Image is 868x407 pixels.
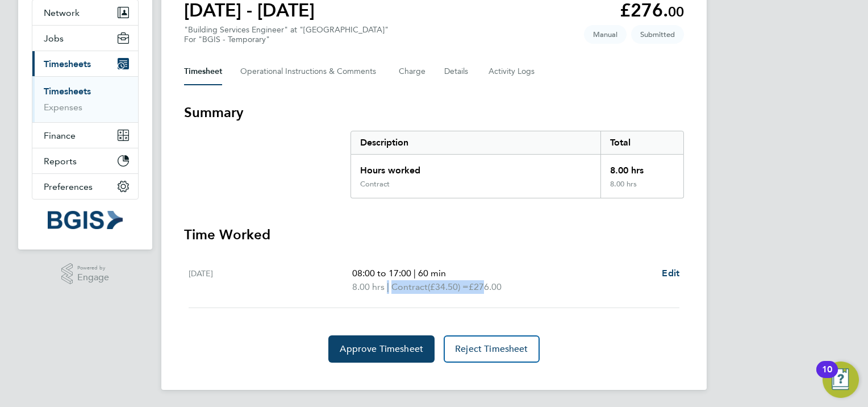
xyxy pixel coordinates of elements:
div: 10 [822,369,832,384]
div: Hours worked [351,155,600,180]
button: Open Resource Center, 10 new notifications [823,362,859,398]
button: Timesheets [32,51,138,76]
button: Finance [32,123,138,148]
a: Edit [662,267,679,280]
span: Reject Timesheet [455,343,528,355]
button: Activity Logs [489,58,536,85]
section: Timesheet [184,103,684,363]
span: Reports [44,156,77,167]
img: bgis-logo-retina.png [48,211,123,229]
span: Contract [391,280,428,294]
button: Operational Instructions & Comments [240,58,381,85]
div: Timesheets [32,76,138,122]
a: Timesheets [44,86,91,97]
span: Timesheets [44,59,91,69]
span: Approve Timesheet [340,343,423,355]
span: | [387,281,389,292]
a: Go to home page [32,211,139,229]
div: Description [351,131,600,154]
span: 08:00 to 17:00 [352,268,411,279]
span: Engage [77,273,109,283]
span: Preferences [44,181,93,192]
span: 60 min [418,268,446,279]
div: 8.00 hrs [600,155,683,180]
button: Jobs [32,26,138,51]
span: 8.00 hrs [352,281,385,292]
span: Jobs [44,33,64,44]
button: Approve Timesheet [328,335,435,363]
div: Total [600,131,683,154]
button: Charge [399,58,426,85]
span: Finance [44,130,76,141]
span: 00 [668,3,684,20]
div: Summary [350,131,684,198]
span: | [414,268,416,279]
span: (£34.50) = [428,281,469,292]
button: Reports [32,148,138,173]
a: Powered byEngage [61,263,110,285]
button: Timesheet [184,58,222,85]
h3: Time Worked [184,226,684,244]
span: This timesheet was manually created. [584,25,627,44]
span: £276.00 [469,281,502,292]
h3: Summary [184,103,684,122]
div: Contract [360,180,390,189]
span: Powered by [77,263,109,273]
span: This timesheet is Submitted. [631,25,684,44]
button: Preferences [32,174,138,199]
div: 8.00 hrs [600,180,683,198]
button: Details [444,58,470,85]
a: Expenses [44,102,82,113]
span: Network [44,7,80,18]
div: For "BGIS - Temporary" [184,35,389,44]
div: [DATE] [189,267,352,294]
div: "Building Services Engineer" at "[GEOGRAPHIC_DATA]" [184,25,389,44]
button: Reject Timesheet [444,335,540,363]
span: Edit [662,268,679,279]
